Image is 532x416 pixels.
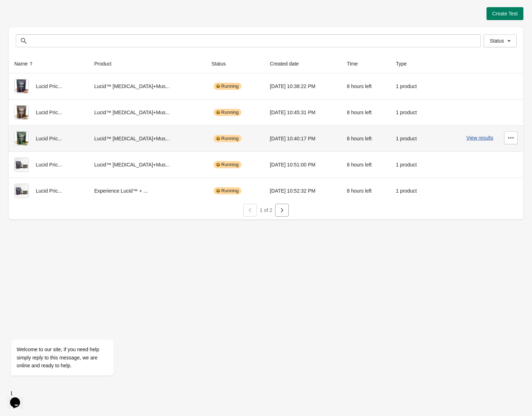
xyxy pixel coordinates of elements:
div: Experience Lucid™ + ... [94,184,200,198]
div: Lucid™ [MEDICAL_DATA]+Mus... [94,158,200,172]
button: View results [466,135,493,141]
button: Name [11,57,38,70]
button: Status [209,57,236,70]
button: Create Test [487,7,523,20]
iframe: chat widget [7,275,136,384]
button: Created date [267,57,309,70]
div: Running [214,83,241,90]
div: Running [214,135,241,142]
div: 8 hours left [347,131,384,146]
div: 8 hours left [347,79,384,93]
button: Time [344,57,368,70]
div: [DATE] 10:40:17 PM [270,131,335,146]
div: 8 hours left [347,105,384,120]
div: Lucid Pric... [14,184,83,198]
div: 1 product [396,184,428,198]
iframe: chat widget [7,387,30,409]
div: Lucid™ [MEDICAL_DATA]+Mus... [94,79,200,93]
div: 1 product [396,105,428,120]
div: Lucid™ [MEDICAL_DATA]+Mus... [94,131,200,146]
div: Running [214,161,241,168]
div: [DATE] 10:38:22 PM [270,79,335,93]
div: 1 product [396,158,428,172]
div: Lucid™ [MEDICAL_DATA]+Mus... [94,105,200,120]
button: Status [484,34,517,47]
div: 8 hours left [347,158,384,172]
div: 1 product [396,79,428,93]
div: [DATE] 10:52:32 PM [270,184,335,198]
span: Status [490,38,504,44]
div: Lucid Pric... [14,158,83,172]
span: 1 of 2 [260,207,272,213]
div: [DATE] 10:45:31 PM [270,105,335,120]
span: Create Test [492,11,518,16]
div: 1 product [396,131,428,146]
div: Lucid Pric... [14,79,83,93]
div: [DATE] 10:51:00 PM [270,158,335,172]
div: 8 hours left [347,184,384,198]
div: Lucid Pric... [14,131,83,146]
button: Type [393,57,417,70]
div: Running [214,187,241,194]
button: Product [91,57,121,70]
div: Lucid Pric... [14,105,83,120]
div: Running [214,109,241,116]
